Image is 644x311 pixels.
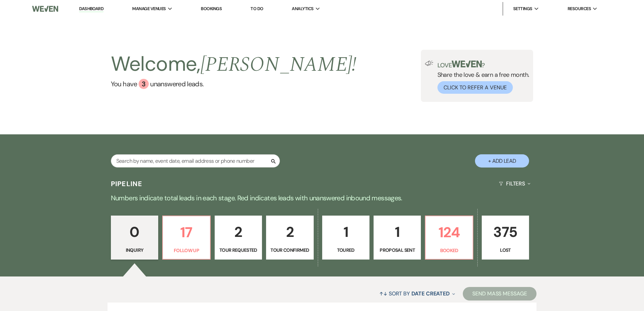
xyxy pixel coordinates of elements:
a: 2Tour Confirmed [266,216,313,260]
p: 124 [430,221,468,244]
p: 375 [486,221,525,243]
img: loud-speaker-illustration.svg [425,61,433,66]
div: 3 [139,79,149,89]
p: 1 [327,221,365,243]
img: weven-logo-green.svg [452,61,482,67]
a: Bookings [201,6,222,12]
button: + Add Lead [475,154,529,168]
p: Proposal Sent [378,246,416,254]
p: 0 [115,221,154,243]
span: Manage Venues [132,5,166,12]
button: Send Mass Message [463,287,536,301]
p: Lost [486,246,525,254]
p: 1 [378,221,416,243]
a: Dashboard [79,6,103,12]
span: [PERSON_NAME] ! [200,49,357,80]
button: Click to Refer a Venue [437,81,513,94]
p: 2 [219,221,258,243]
button: Sort By Date Created [377,285,458,303]
a: 1Proposal Sent [374,216,421,260]
p: Booked [430,247,468,254]
p: Toured [327,246,365,254]
a: 124Booked [425,216,473,260]
a: You have 3 unanswered leads. [111,79,357,89]
h2: Welcome, [111,50,357,79]
a: 2Tour Requested [215,216,262,260]
p: Tour Confirmed [270,246,309,254]
button: Filters [496,175,533,193]
p: Love ? [437,61,529,68]
h3: Pipeline [111,179,143,188]
a: To Do [251,6,263,12]
p: Inquiry [115,246,154,254]
p: 17 [167,221,206,244]
a: 0Inquiry [111,216,158,260]
a: 1Toured [322,216,369,260]
a: 375Lost [482,216,529,260]
div: Share the love & earn a free month. [433,61,529,94]
p: Follow Up [167,247,206,254]
img: Weven Logo [32,2,58,16]
span: Resources [568,5,591,12]
p: Numbers indicate total leads in each stage. Red indicates leads with unanswered inbound messages. [79,193,566,203]
span: ↑↓ [379,290,387,297]
span: Analytics [292,5,313,12]
p: 2 [270,221,309,243]
p: Tour Requested [219,246,258,254]
span: Settings [513,5,532,12]
a: 17Follow Up [162,216,210,260]
input: Search by name, event date, email address or phone number [111,154,280,168]
span: Date Created [411,290,450,297]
